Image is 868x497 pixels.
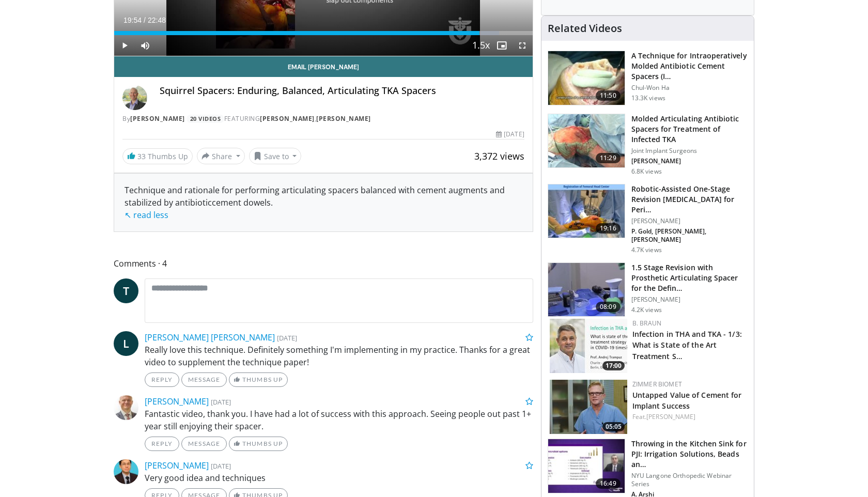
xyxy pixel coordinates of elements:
span: 19:16 [596,223,621,234]
a: Untapped Value of Cement for Implant Success [632,390,742,411]
a: T [114,278,138,303]
img: 1158073_3.png.150x105_q85_crop-smart_upscale.jpg [548,51,625,105]
p: [PERSON_NAME] [631,157,748,165]
a: 20 Videos [187,115,224,123]
a: Message [181,437,227,451]
a: [PERSON_NAME] [646,412,695,421]
a: Message [181,372,227,387]
a: B. Braun [632,319,661,328]
a: Thumbs Up [229,437,287,451]
span: cement dowels. [125,197,273,221]
p: [PERSON_NAME] [631,296,748,304]
div: Technique and rationale for performing articulating spacers balanced with cement augments and sta... [125,184,522,221]
p: P. Gold, [PERSON_NAME], [PERSON_NAME] [631,227,748,244]
p: Very good idea and techniques [145,472,533,484]
h3: Molded Articulating Antibiotic Spacers for Treatment of Infected TKA [631,114,748,145]
a: [PERSON_NAME] [130,114,185,123]
button: Share [197,148,245,164]
a: [PERSON_NAME] [145,396,209,407]
span: 22:48 [148,16,166,24]
p: Fantastic video, thank you. I have had a lot of success with this approach. Seeing people out pas... [145,408,533,432]
a: Infection in THA and TKA - 1/3: What is State of the Art Treatment S… [632,329,742,361]
span: Comments 4 [114,257,533,270]
h3: Throwing in the Kitchen Sink for PJI: Irrigation Solutions, Beads an… [631,439,748,470]
a: 33 Thumbs Up [122,148,193,164]
a: [PERSON_NAME] [316,114,371,123]
small: [DATE] [277,333,297,343]
img: ab449ff7-7aff-4fb0-8bd5-71b0feafd1dc.150x105_q85_crop-smart_upscale.jpg [550,380,627,434]
img: Avatar [122,85,147,110]
button: Play [114,35,135,56]
span: 17:00 [602,361,625,370]
p: 4.7K views [631,246,662,254]
span: 11:29 [596,153,621,163]
h3: Robotic-Assisted One-Stage Revision [MEDICAL_DATA] for Peri… [631,184,748,215]
h4: Related Videos [548,22,622,35]
span: 19:54 [123,16,142,24]
span: / [144,16,146,24]
small: [DATE] [211,461,231,471]
a: Thumbs Up [229,372,287,387]
img: Avatar [114,395,138,420]
button: Fullscreen [512,35,533,56]
img: 9a438204-66ba-43f0-86a5-871c573143bf.150x105_q85_crop-smart_upscale.jpg [548,263,625,317]
a: 05:05 [550,380,627,434]
a: Reply [145,437,179,451]
img: lom5_3.png.150x105_q85_crop-smart_upscale.jpg [548,114,625,168]
img: ed42e859-f3d8-4027-b228-6ec84fff8464.150x105_q85_crop-smart_upscale.jpg [550,319,627,373]
p: 6.8K views [631,167,662,176]
p: [PERSON_NAME] [631,217,748,225]
span: 08:09 [596,302,621,312]
a: Zimmer Biomet [632,380,682,389]
p: 4.2K views [631,306,662,314]
span: 11:50 [596,90,621,101]
a: Reply [145,372,179,387]
span: 3,372 views [474,150,524,162]
a: ↖ read less [125,209,168,221]
a: 11:50 A Technique for Intraoperatively Molded Antibiotic Cement Spacers (I… Chul-Won Ha 13.3K views [548,51,748,105]
a: 11:29 Molded Articulating Antibiotic Spacers for Treatment of Infected TKA Joint Implant Surgeons... [548,114,748,176]
img: 74cc5165-6605-460d-8567-22776087cdf0.150x105_q85_crop-smart_upscale.jpg [548,439,625,493]
h4: Squirrel Spacers: Enduring, Balanced, Articulating TKA Spacers [160,85,524,97]
a: [PERSON_NAME] [145,460,209,471]
button: Mute [135,35,156,56]
div: [DATE] [496,130,524,139]
button: Disable picture-in-picture mode [491,35,512,56]
div: Feat. [632,412,746,422]
h3: A Technique for Intraoperatively Molded Antibiotic Cement Spacers (I… [631,51,748,82]
div: By FEATURING , [122,114,524,123]
p: 13.3K views [631,94,665,102]
img: Avatar [114,459,138,484]
small: [DATE] [211,397,231,407]
a: Email [PERSON_NAME] [114,56,533,77]
button: Save to [249,148,302,164]
a: 19:16 Robotic-Assisted One-Stage Revision [MEDICAL_DATA] for Peri… [PERSON_NAME] P. Gold, [PERSON... [548,184,748,254]
span: 33 [137,151,146,161]
a: L [114,331,138,356]
span: 16:49 [596,478,621,489]
a: [PERSON_NAME] [260,114,315,123]
div: Progress Bar [114,31,533,35]
p: Really love this technique. Definitely something I'm implementing in my practice. Thanks for a gr... [145,344,533,368]
a: 17:00 [550,319,627,373]
img: 7690c41b-e8f2-40ca-8292-ee3b379d6f2f.150x105_q85_crop-smart_upscale.jpg [548,184,625,238]
span: 05:05 [602,422,625,431]
a: [PERSON_NAME] [PERSON_NAME] [145,332,275,343]
button: Playback Rate [471,35,491,56]
p: Joint Implant Surgeons [631,147,748,155]
p: NYU Langone Orthopedic Webinar Series [631,472,748,488]
p: Chul-Won Ha [631,84,748,92]
a: 08:09 1.5 Stage Revision with Prosthetic Articulating Spacer for the Defin… [PERSON_NAME] 4.2K views [548,262,748,317]
h3: 1.5 Stage Revision with Prosthetic Articulating Spacer for the Defin… [631,262,748,293]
